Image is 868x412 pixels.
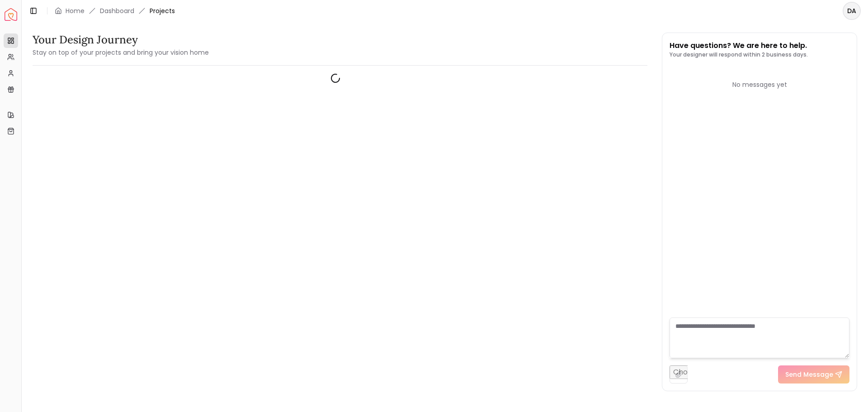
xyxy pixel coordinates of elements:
[5,8,17,21] img: Spacejoy Logo
[33,33,209,47] h3: Your Design Journey
[670,40,808,51] p: Have questions? We are here to help.
[55,6,175,15] nav: breadcrumb
[66,6,85,15] a: Home
[100,6,134,15] a: Dashboard
[5,8,17,21] a: Spacejoy
[150,6,175,15] span: Projects
[843,2,861,20] button: DA
[670,51,808,58] p: Your designer will respond within 2 business days.
[844,3,860,19] span: DA
[670,80,849,89] div: No messages yet
[33,48,209,57] small: Stay on top of your projects and bring your vision home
